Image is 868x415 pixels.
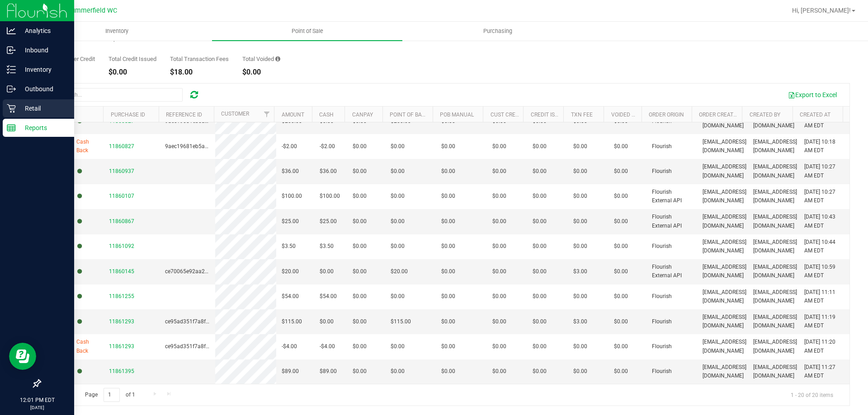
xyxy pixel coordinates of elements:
a: POB Manual [440,112,474,118]
span: $0.00 [441,342,455,351]
p: Analytics [16,25,70,36]
inline-svg: Outbound [7,84,16,93]
span: -$4.00 [320,342,335,351]
span: $0.00 [533,167,547,176]
span: [EMAIL_ADDRESS][DOMAIN_NAME] [753,338,797,355]
span: Flourish [652,292,672,301]
p: 12:01 PM EDT [4,396,70,404]
a: Reference ID [166,112,202,118]
span: $0.00 [614,267,628,276]
div: $0.00 [108,69,156,76]
span: [DATE] 10:59 AM EDT [804,263,844,280]
span: $0.00 [614,142,628,151]
span: $0.00 [353,367,367,376]
iframe: Resource center [9,343,36,370]
span: 11861395 [109,368,134,374]
span: $0.00 [441,217,455,226]
span: 11860827 [109,143,134,149]
span: Flourish [652,342,672,351]
span: 11861092 [109,243,134,249]
span: $0.00 [353,317,367,326]
span: $36.00 [282,167,299,176]
span: $0.00 [533,192,547,201]
span: $3.50 [320,242,334,251]
span: $25.00 [282,217,299,226]
div: $30.00 [206,34,239,42]
span: $0.00 [353,192,367,201]
span: Cash Back [76,138,98,155]
span: ce70065e92aa24c38fcd8192d372abac [165,268,262,275]
div: $0.00 [242,69,280,76]
span: $0.00 [614,192,628,201]
span: $0.00 [441,242,455,251]
span: $0.00 [573,242,587,251]
span: $0.00 [533,142,547,151]
a: Purchase ID [111,112,145,118]
a: Created By [750,112,780,118]
span: [EMAIL_ADDRESS][DOMAIN_NAME] [703,338,746,355]
p: Inbound [16,45,70,56]
span: $0.00 [533,342,547,351]
span: $0.00 [391,142,405,151]
span: $0.00 [573,292,587,301]
span: Flourish [652,142,672,151]
span: $0.00 [441,267,455,276]
span: $20.00 [282,267,299,276]
a: Voided Payment [611,112,656,118]
span: -$2.00 [282,142,297,151]
span: [EMAIL_ADDRESS][DOMAIN_NAME] [703,263,746,280]
span: $0.00 [573,167,587,176]
span: $0.00 [573,142,587,151]
a: Customer [221,111,249,117]
span: $0.00 [353,342,367,351]
span: $0.00 [391,292,405,301]
span: $0.00 [353,292,367,301]
span: $0.00 [533,292,547,301]
span: [EMAIL_ADDRESS][DOMAIN_NAME] [703,188,746,205]
span: $0.00 [353,167,367,176]
a: Cash [319,112,334,118]
inline-svg: Inventory [7,65,16,74]
div: Total Voided [242,56,280,62]
span: $100.00 [282,192,302,201]
span: [EMAIL_ADDRESS][DOMAIN_NAME] [703,288,746,305]
span: $0.00 [391,217,405,226]
a: Inventory [22,22,212,41]
p: Outbound [16,84,70,94]
span: $0.00 [573,342,587,351]
p: Reports [16,122,70,133]
span: Flourish [652,242,672,251]
span: $0.00 [533,217,547,226]
span: $0.00 [614,292,628,301]
span: $0.00 [614,242,628,251]
a: Order Created By [699,112,748,118]
span: [EMAIL_ADDRESS][DOMAIN_NAME] [753,238,797,255]
a: Purchasing [402,22,593,41]
span: [DATE] 10:43 AM EDT [804,213,844,230]
span: $25.00 [320,217,337,226]
p: Retail [16,103,70,114]
span: [EMAIL_ADDRESS][DOMAIN_NAME] [753,213,797,230]
i: Sum of all voided payment transaction amounts, excluding tips and transaction fees. [275,56,280,62]
span: Flourish External API [652,188,692,205]
span: 11860145 [109,268,134,275]
input: Search... [47,88,183,102]
inline-svg: Retail [7,104,16,113]
span: $89.00 [282,367,299,376]
a: Created At [800,112,830,118]
span: $89.00 [320,367,337,376]
button: Export to Excel [782,87,843,103]
span: [EMAIL_ADDRESS][DOMAIN_NAME] [753,188,797,205]
span: Hi, [PERSON_NAME]! [792,7,851,14]
span: $20.00 [391,267,408,276]
span: $0.00 [614,217,628,226]
inline-svg: Inbound [7,46,16,55]
span: [DATE] 11:11 AM EDT [804,288,844,305]
span: -$2.00 [320,142,335,151]
span: $0.00 [533,317,547,326]
span: $0.00 [573,367,587,376]
span: Point of Sale [279,27,335,35]
span: $115.00 [282,317,302,326]
span: $0.00 [492,217,506,226]
div: $464.15 [165,34,192,42]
